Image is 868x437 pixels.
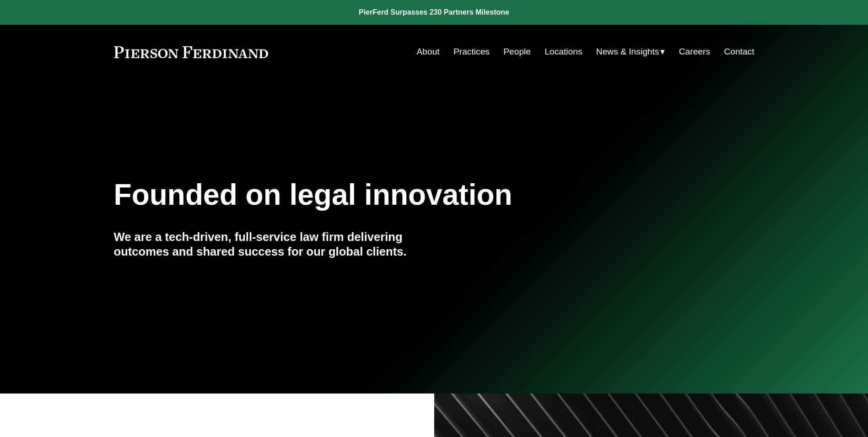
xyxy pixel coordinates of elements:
span: News & Insights [596,44,659,60]
a: Contact [724,43,754,60]
h1: Founded on legal innovation [114,178,648,212]
a: Careers [679,43,710,60]
a: About [417,43,440,60]
a: People [503,43,531,60]
a: Practices [453,43,490,60]
a: Locations [545,43,582,60]
h4: We are a tech-driven, full-service law firm delivering outcomes and shared success for our global... [114,229,434,259]
a: folder dropdown [596,43,665,60]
